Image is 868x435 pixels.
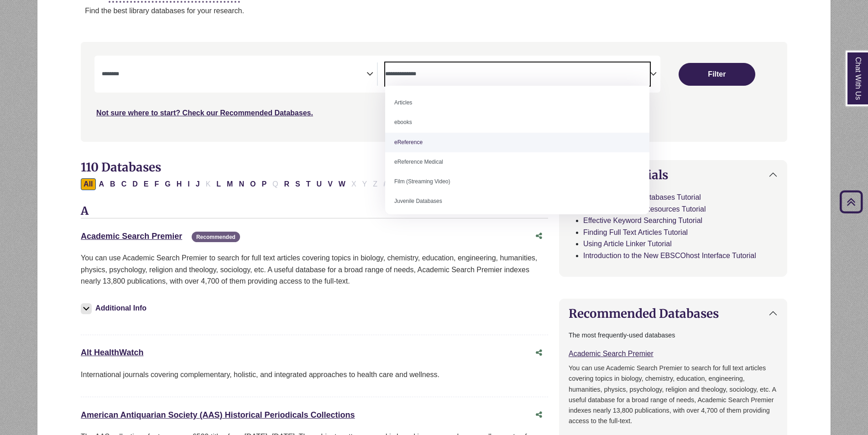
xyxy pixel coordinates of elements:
textarea: Search [102,71,366,78]
p: You can use Academic Search Premier to search for full text articles covering topics in biology, ... [81,252,548,287]
p: The most frequently-used databases [569,330,778,341]
button: Share this database [530,228,548,245]
li: eReference [385,133,649,152]
button: Filter Results J [193,178,203,190]
button: Submit for Search Results [679,63,755,86]
textarea: Search [385,71,650,78]
button: Filter Results T [303,178,314,190]
p: Find the best library databases for your research. [85,5,831,17]
button: Filter Results S [293,178,303,190]
a: Finding Full Text Articles Tutorial [583,228,688,236]
button: Share this database [530,344,548,362]
button: Filter Results E [141,178,152,190]
a: Introduction to the New EBSCOhost Interface Tutorial [583,252,756,259]
button: Filter Results R [282,178,293,190]
span: 110 Databases [81,160,161,175]
li: Film (Streaming Video) [385,172,649,192]
a: Back to Top [837,196,866,208]
button: Filter Results H [174,178,185,190]
a: Academic Search Premier [81,232,182,241]
button: Filter Results U [314,178,325,190]
li: eReference Medical [385,152,649,172]
button: Filter Results P [259,178,269,190]
button: Filter Results B [107,178,118,190]
button: Filter Results V [325,178,335,190]
a: Not sure where to start? Check our Recommended Databases. [96,109,313,117]
button: Filter Results F [152,178,162,190]
a: Using Article Linker Tutorial [583,240,672,248]
nav: Search filters [81,42,787,141]
a: Effective Keyword Searching Tutorial [583,217,702,224]
button: Recommended Databases [559,299,787,328]
button: Filter Results I [185,178,192,190]
button: Filter Results W [336,178,348,190]
button: Filter Results A [96,178,107,190]
h3: A [81,205,548,218]
a: Academic Search Premier [569,350,654,357]
p: International journals covering complementary, holistic, and integrated approaches to health care... [81,369,548,381]
button: All [81,178,95,190]
button: Helpful Tutorials [559,161,787,189]
button: Filter Results O [247,178,258,190]
button: Share this database [530,406,548,424]
button: Filter Results C [119,178,130,190]
p: You can use Academic Search Premier to search for full text articles covering topics in biology, ... [569,363,778,426]
div: Alpha-list to filter by first letter of database name [81,180,391,187]
button: Filter Results L [214,178,224,190]
button: Filter Results D [130,178,141,190]
a: Alt HealthWatch [81,348,143,357]
button: Filter Results M [224,178,235,190]
button: Filter Results G [162,178,173,190]
li: ebooks [385,113,649,132]
span: Recommended [192,232,240,242]
li: Juvenile Databases [385,192,649,211]
li: Articles [385,93,649,113]
button: Additional Info [81,302,149,315]
a: American Antiquarian Society (AAS) Historical Periodicals Collections [81,410,355,419]
button: Filter Results N [236,178,247,190]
